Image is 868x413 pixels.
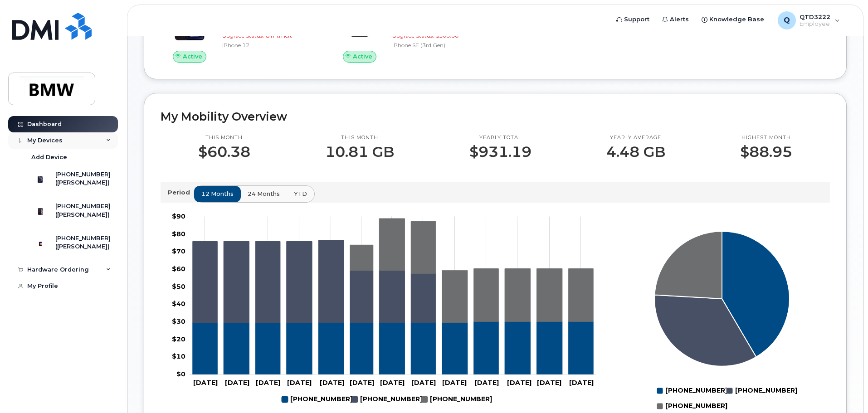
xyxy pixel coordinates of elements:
[507,379,532,387] tspan: [DATE]
[469,134,532,141] p: Yearly total
[222,41,316,49] div: iPhone 12
[469,144,532,160] p: $931.19
[256,379,280,387] tspan: [DATE]
[670,15,689,24] span: Alerts
[225,379,249,387] tspan: [DATE]
[380,379,405,387] tspan: [DATE]
[654,231,790,366] g: Series
[172,335,185,343] tspan: $20
[183,52,202,61] span: Active
[442,379,467,387] tspan: [DATE]
[695,10,770,29] a: Knowledge Base
[172,265,185,273] tspan: $60
[771,11,846,29] div: QTD3222
[172,282,185,290] tspan: $50
[709,15,764,24] span: Knowledge Base
[266,32,292,39] span: 8 mth left
[392,41,486,49] div: iPhone SE (3rd Gen)
[172,300,185,308] tspan: $40
[421,392,492,407] g: 864-652-0966
[325,134,394,141] p: This month
[172,317,185,326] tspan: $30
[193,379,218,387] tspan: [DATE]
[784,15,790,26] span: Q
[287,379,312,387] tspan: [DATE]
[624,15,649,24] span: Support
[392,32,434,39] span: Upgrade Status:
[248,189,280,198] span: 24 months
[474,379,499,387] tspan: [DATE]
[172,212,596,407] g: Chart
[436,32,458,39] span: $500.00
[411,379,436,387] tspan: [DATE]
[350,379,374,387] tspan: [DATE]
[606,144,665,160] p: 4.48 GB
[350,219,593,322] g: 864-652-0966
[282,392,352,407] g: 864-534-4334
[222,32,264,39] span: Upgrade Status:
[800,20,830,28] span: Employee
[829,374,861,406] iframe: Messenger Launcher
[193,321,593,374] g: 864-534-4334
[282,392,492,407] g: Legend
[606,134,665,141] p: Yearly average
[172,247,185,255] tspan: $70
[161,110,830,123] h2: My Mobility Overview
[325,144,394,160] p: 10.81 GB
[351,392,422,407] g: 864-748-5589
[168,188,194,197] p: Period
[198,144,250,160] p: $60.38
[610,10,656,29] a: Support
[656,10,695,29] a: Alerts
[320,379,344,387] tspan: [DATE]
[353,52,372,61] span: Active
[193,240,436,323] g: 864-748-5589
[172,229,185,238] tspan: $80
[537,379,561,387] tspan: [DATE]
[172,352,185,360] tspan: $10
[198,134,250,141] p: This month
[800,13,830,20] span: QTD3222
[176,370,185,378] tspan: $0
[294,189,307,198] span: YTD
[740,144,792,160] p: $88.95
[569,379,594,387] tspan: [DATE]
[172,212,185,220] tspan: $90
[740,134,792,141] p: Highest month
